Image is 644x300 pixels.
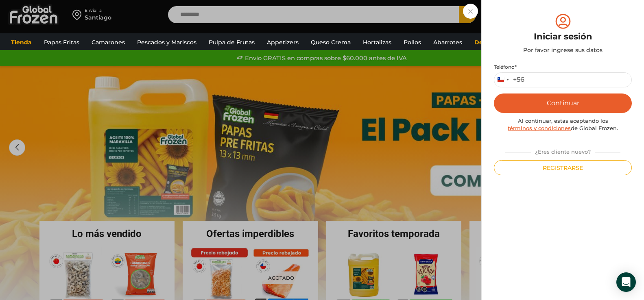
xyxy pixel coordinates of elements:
div: Open Intercom Messenger [616,272,636,292]
a: términos y condiciones [508,125,571,131]
div: Al continuar, estas aceptando los de Global Frozen. [494,117,632,132]
div: +56 [513,76,524,84]
label: Teléfono [494,64,632,70]
a: Camarones [87,35,129,50]
a: Tienda [7,35,36,50]
div: Por favor ingrese sus datos [494,46,632,54]
a: Pulpa de Frutas [205,35,259,50]
a: Appetizers [263,35,303,50]
div: ¿Eres cliente nuevo? [501,145,625,156]
a: Pescados y Mariscos [133,35,201,50]
button: Continuar [494,93,632,113]
a: Queso Crema [307,35,355,50]
button: Registrarse [494,160,632,175]
a: Hortalizas [359,35,395,50]
a: Papas Fritas [40,35,83,50]
a: Pollos [399,35,425,50]
div: Iniciar sesión [494,30,632,43]
a: Abarrotes [429,35,466,50]
img: tabler-icon-user-circle.svg [554,12,572,30]
a: Descuentos [470,35,514,50]
button: Selected country [494,73,524,87]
